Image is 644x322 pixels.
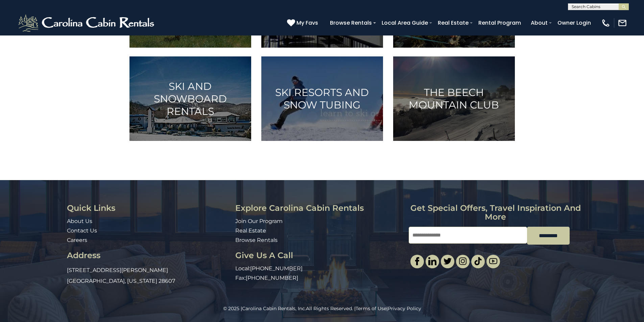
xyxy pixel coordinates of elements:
a: Real Estate [235,227,266,234]
h3: Ski and Snowboard Rentals [138,80,243,118]
a: My Favs [287,19,320,27]
h3: Explore Carolina Cabin Rentals [235,204,404,213]
h3: Ski Resorts and Snow Tubing [270,86,375,111]
a: Browse Rentals [235,237,278,243]
img: instagram-single.svg [459,257,467,265]
p: [STREET_ADDRESS][PERSON_NAME] [GEOGRAPHIC_DATA], [US_STATE] 28607 [67,265,230,287]
a: Carolina Cabin Rentals, Inc. [242,305,306,312]
p: Local: [235,265,404,273]
p: Fax: [235,274,404,282]
img: linkedin-single.svg [428,257,436,265]
img: facebook-single.svg [413,257,421,265]
a: Owner Login [554,17,594,29]
a: About Us [67,218,92,224]
a: Terms of Use [356,305,386,312]
h3: Get special offers, travel inspiration and more [409,204,582,222]
a: Rental Program [475,17,524,29]
span: © 2025 | [223,305,306,312]
img: White-1-2.png [17,13,157,33]
a: Ski and Snowboard Rentals [129,56,251,141]
a: About [527,17,551,29]
a: The Beech Mountain Club [393,56,515,141]
img: twitter-single.svg [444,257,452,265]
h3: The Beech Mountain Club [402,86,506,111]
span: My Favs [296,19,318,27]
a: Contact Us [67,227,97,234]
p: All Rights Reserved. | | [15,305,629,312]
a: Local Area Guide [378,17,431,29]
a: Careers [67,237,87,243]
a: Privacy Policy [388,305,421,312]
h3: Quick Links [67,204,230,213]
img: mail-regular-white.png [618,18,627,28]
img: youtube-light.svg [489,257,497,265]
a: Real Estate [434,17,472,29]
h3: Give Us A Call [235,251,404,260]
a: Join Our Program [235,218,283,224]
img: phone-regular-white.png [601,18,611,28]
a: Browse Rentals [327,17,375,29]
img: tiktok.svg [474,257,482,265]
a: [PHONE_NUMBER] [246,275,298,281]
h3: Address [67,251,230,260]
a: Ski Resorts and Snow Tubing [261,56,383,141]
a: [PHONE_NUMBER] [250,265,303,272]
